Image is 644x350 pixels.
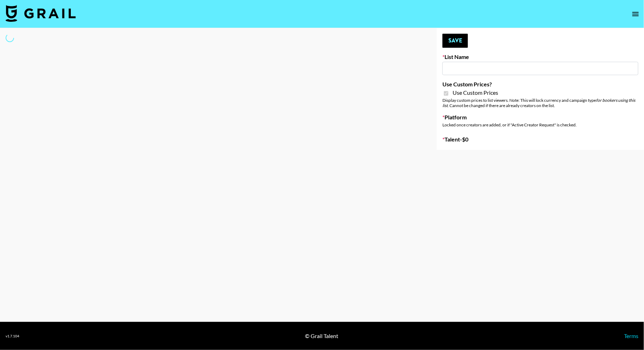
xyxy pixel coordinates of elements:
div: Display custom prices to list viewers. Note: This will lock currency and campaign type . Cannot b... [442,98,638,108]
em: for bookers using this list [442,98,635,108]
label: Platform [442,114,638,121]
div: v 1.7.104 [6,334,19,338]
img: Grail Talent [6,5,76,22]
label: Use Custom Prices? [442,81,638,88]
span: Use Custom Prices [453,89,498,96]
div: Locked once creators are added, or if "Active Creator Request" is checked. [442,122,638,127]
label: List Name [442,53,638,60]
a: Terms [624,332,638,339]
button: Save [442,34,468,48]
button: open drawer [629,7,643,21]
div: © Grail Talent [305,332,338,339]
label: Talent - $ 0 [442,136,638,143]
